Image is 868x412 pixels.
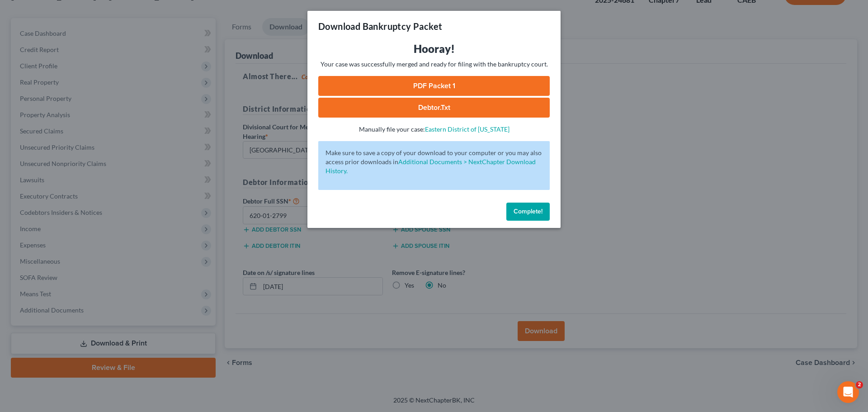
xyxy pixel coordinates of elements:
iframe: Intercom live chat [837,381,859,403]
a: Debtor.txt [318,98,550,118]
p: Your case was successfully merged and ready for filing with the bankruptcy court. [318,60,550,69]
p: Manually file your case: [318,125,550,134]
span: Complete! [514,208,542,215]
a: PDF Packet 1 [318,76,550,96]
span: 2 [856,381,863,388]
p: Make sure to save a copy of your download to your computer or you may also access prior downloads in [325,148,542,175]
a: Eastern District of [US_STATE] [425,125,509,133]
a: Additional Documents > NextChapter Download History. [325,158,536,175]
button: Complete! [506,203,550,221]
h3: Hooray! [318,42,550,56]
h3: Download Bankruptcy Packet [318,20,442,33]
